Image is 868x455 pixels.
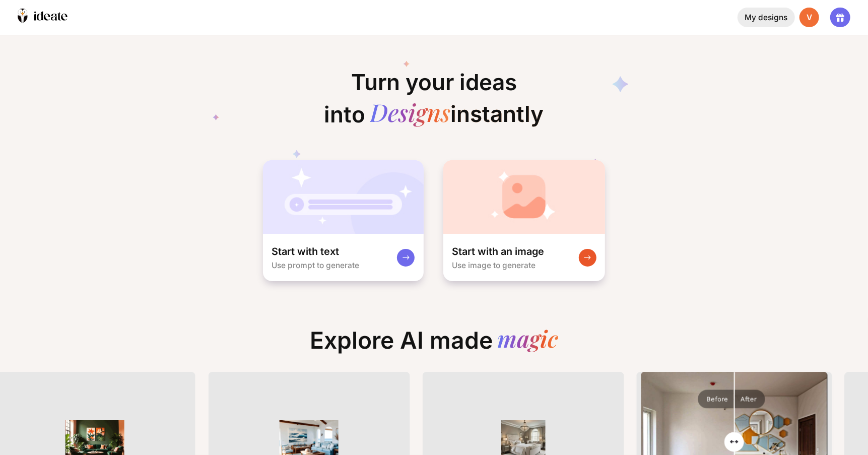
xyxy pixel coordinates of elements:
[799,8,820,28] div: V
[452,245,544,258] div: Start with an image
[452,261,536,270] div: Use image to generate
[272,261,359,270] div: Use prompt to generate
[263,160,424,234] img: startWithTextCardBg.jpg
[301,327,567,363] div: Explore AI made
[738,8,794,28] div: My designs
[443,160,605,234] img: startWithImageCardBg.jpg
[272,245,339,258] div: Start with text
[497,327,558,354] div: magic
